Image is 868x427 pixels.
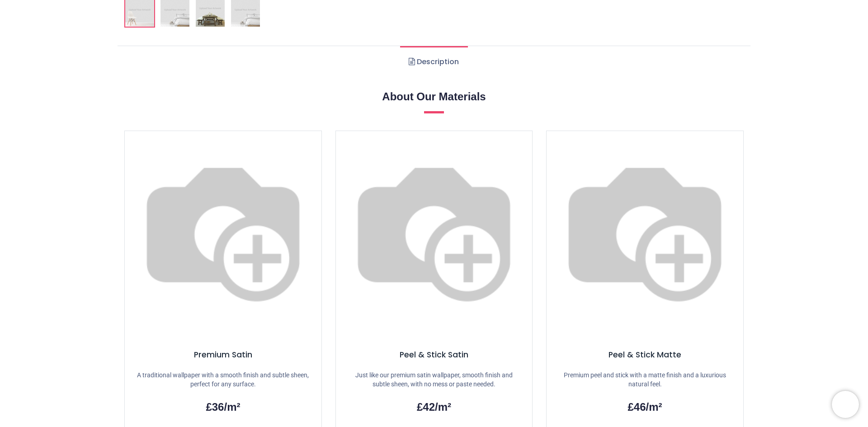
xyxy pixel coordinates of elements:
[557,399,732,415] h2: £46/m²
[136,371,311,389] p: A traditional wallpaper with a smooth finish and subtle sheen, perfect for any surface.
[347,349,522,361] h5: Peel & Stick Satin
[832,391,859,418] iframe: Brevo live chat
[136,399,311,415] h2: £36/m²
[547,131,743,328] img: Wallpaper_hand_and_overlay%20%281%29.jpg
[400,46,467,78] a: Description
[557,349,732,361] h5: Peel & Stick Matte
[347,399,522,415] h2: £42/m²
[136,349,311,361] h5: Premium Satin
[347,371,522,389] p: Just like our premium satin wallpaper, smooth finish and subtle sheen, with no mess or paste needed.
[125,131,321,328] img: Wallpaper_only.jpg
[336,131,533,328] img: Wallpaper_and_hand.jpg
[124,89,744,104] h2: About Our Materials
[557,371,732,389] p: Premium peel and stick with a matte finish and a luxurious natural feel.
